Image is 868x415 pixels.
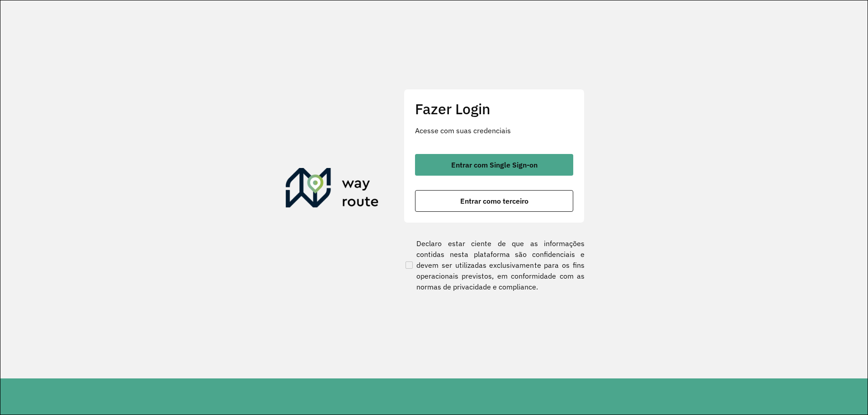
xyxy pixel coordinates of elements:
h2: Fazer Login [415,100,573,117]
span: Entrar com Single Sign-on [451,161,538,168]
button: button [415,154,573,176]
button: button [415,190,573,212]
label: Declaro estar ciente de que as informações contidas nesta plataforma são confidenciais e devem se... [404,238,585,292]
span: Entrar como terceiro [460,197,528,205]
img: Roteirizador AmbevTech [286,168,379,211]
p: Acesse com suas credenciais [415,125,573,136]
